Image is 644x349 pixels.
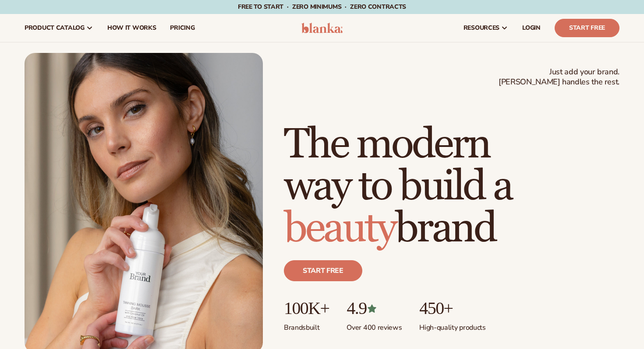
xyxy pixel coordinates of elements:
p: 4.9 [347,299,402,318]
img: logo [301,23,343,33]
a: product catalog [18,14,100,42]
span: resources [464,24,499,31]
p: High-quality products [419,318,485,332]
p: Brands built [284,318,329,332]
span: Free to start · ZERO minimums · ZERO contracts [238,3,406,11]
span: beauty [284,203,395,254]
h1: The modern way to build a brand [284,124,619,250]
span: pricing [170,24,195,31]
span: Just add your brand. [PERSON_NAME] handles the rest. [499,67,619,87]
a: How It Works [100,14,163,42]
a: Start Free [555,19,619,37]
p: 100K+ [284,299,329,318]
a: pricing [163,14,202,42]
a: resources [456,14,515,42]
a: Start free [284,260,362,281]
p: Over 400 reviews [347,318,402,332]
a: LOGIN [515,14,548,42]
p: 450+ [419,299,485,318]
span: product catalog [25,24,85,31]
span: LOGIN [522,24,541,31]
span: How It Works [107,24,156,31]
